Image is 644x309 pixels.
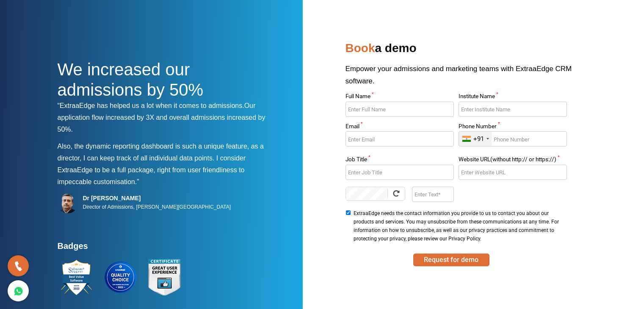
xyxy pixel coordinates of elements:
span: We increased our admissions by 50% [58,60,204,99]
span: Book [345,41,375,55]
div: India (भारत): +91 [459,132,492,146]
span: I consider ExtraaEdge to be a full package, right from user friendliness to impeccable customisat... [58,154,246,185]
span: Our application flow increased by 3X and overall admissions increased by 50%. [58,102,265,133]
label: Job Title [345,157,454,165]
input: ExtraaEdge needs the contact information you provide to us to contact you about our products and ... [345,210,351,215]
input: Enter Website URL [459,165,567,180]
h2: a demo [345,38,587,63]
p: Empower your admissions and marketing teams with ExtraaEdge CRM software. [345,63,587,94]
p: Director of Admissions, [PERSON_NAME][GEOGRAPHIC_DATA] [83,202,231,212]
input: Enter Job Title [345,165,454,180]
label: Institute Name [459,94,567,102]
h5: Dr [PERSON_NAME] [83,194,231,202]
label: Full Name [345,94,454,102]
input: Enter Full Name [345,102,454,117]
h4: Badges [58,241,274,256]
input: Enter Email [345,131,454,146]
span: Also, the dynamic reporting dashboard is such a unique feature, as a director, I can keep track o... [58,143,264,162]
button: SUBMIT [413,254,489,266]
label: Website URL(without http:// or https://) [459,157,567,165]
span: ExtraaEdge needs the contact information you provide to us to contact you about our products and ... [354,209,564,243]
input: Enter Phone Number [459,131,567,146]
input: Enter Text [412,187,454,202]
span: “ExtraaEdge has helped us a lot when it comes to admissions. [58,102,244,109]
div: +91 [473,135,484,143]
label: Phone Number [459,124,567,132]
label: Email [345,124,454,132]
input: Enter Institute Name [459,102,567,117]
